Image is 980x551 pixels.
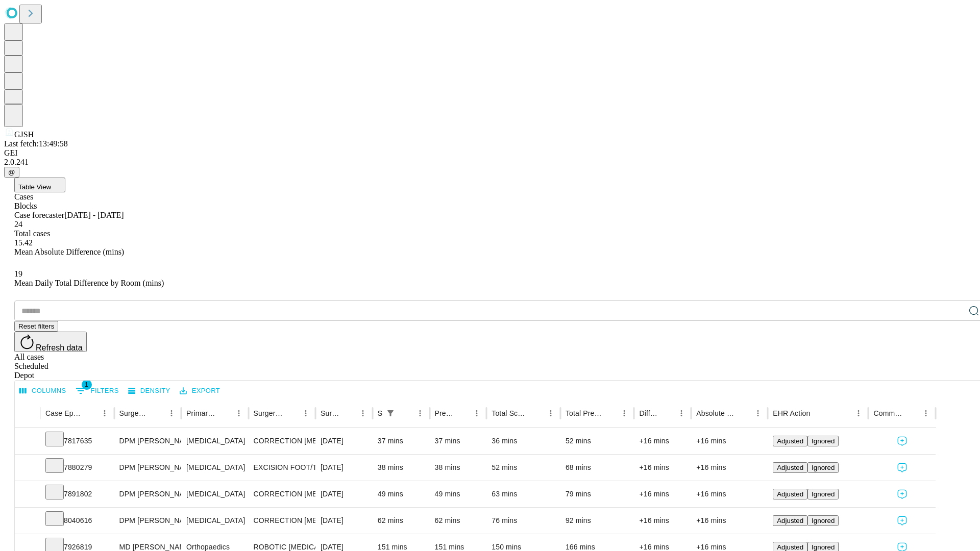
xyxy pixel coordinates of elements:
[435,455,482,481] div: 38 mins
[919,406,933,420] button: Menu
[566,409,602,417] div: Total Predicted Duration
[186,428,243,454] div: [MEDICAL_DATA]
[873,409,903,417] div: Comments
[807,489,839,499] button: Ignored
[14,178,65,192] button: Table View
[773,462,807,473] button: Adjusted
[492,409,528,417] div: Total Scheduled Duration
[777,437,803,445] span: Adjusted
[321,508,367,534] div: [DATE]
[14,279,164,287] span: Mean Daily Total Difference by Room (mins)
[812,437,835,445] span: Ignored
[492,455,555,481] div: 52 mins
[378,455,425,481] div: 38 mins
[64,211,124,219] span: [DATE] - [DATE]
[492,508,555,534] div: 76 mins
[566,508,629,534] div: 92 mins
[696,428,763,454] div: +16 mins
[186,481,243,507] div: [MEDICAL_DATA]
[378,481,425,507] div: 49 mins
[83,406,97,420] button: Sort
[492,428,555,454] div: 36 mins
[378,428,425,454] div: 37 mins
[639,455,686,481] div: +16 mins
[14,211,64,219] span: Case forecaster
[617,406,631,420] button: Menu
[435,428,482,454] div: 37 mins
[20,486,35,504] button: Expand
[321,455,367,481] div: [DATE]
[254,428,310,454] div: CORRECTION [MEDICAL_DATA]
[851,406,866,420] button: Menu
[254,409,283,417] div: Surgery Name
[696,455,763,481] div: +16 mins
[639,481,686,507] div: +16 mins
[14,238,33,247] span: 15.42
[812,543,835,551] span: Ignored
[186,455,243,481] div: [MEDICAL_DATA]
[435,409,455,417] div: Predicted In Room Duration
[777,543,803,551] span: Adjusted
[119,508,176,534] div: DPM [PERSON_NAME] [PERSON_NAME]
[812,517,835,524] span: Ignored
[807,436,839,446] button: Ignored
[45,409,82,417] div: Case Epic Id
[812,490,835,498] span: Ignored
[14,130,34,139] span: GJSH
[18,322,54,330] span: Reset filters
[435,481,482,507] div: 49 mins
[777,517,803,524] span: Adjusted
[696,481,763,507] div: +16 mins
[14,269,22,278] span: 19
[254,508,310,534] div: CORRECTION [MEDICAL_DATA], CHIELECTOMY WITHOUT IMPLANT
[773,436,807,446] button: Adjusted
[321,409,340,417] div: Surgery Date
[378,409,382,417] div: Scheduled In Room Duration
[904,406,919,420] button: Sort
[674,406,689,420] button: Menu
[126,383,173,399] button: Density
[20,433,35,450] button: Expand
[639,409,659,417] div: Difference
[150,406,164,420] button: Sort
[18,183,51,191] span: Table View
[45,455,109,481] div: 7880279
[777,490,803,498] span: Adjusted
[807,462,839,473] button: Ignored
[378,508,425,534] div: 62 mins
[82,380,92,390] span: 1
[299,406,313,420] button: Menu
[119,455,176,481] div: DPM [PERSON_NAME] [PERSON_NAME]
[696,508,763,534] div: +16 mins
[217,406,232,420] button: Sort
[383,406,398,420] div: 1 active filter
[812,464,835,471] span: Ignored
[8,168,15,176] span: @
[20,459,35,477] button: Expand
[773,515,807,526] button: Adjusted
[232,406,246,420] button: Menu
[20,512,35,530] button: Expand
[119,428,176,454] div: DPM [PERSON_NAME] [PERSON_NAME]
[177,383,223,399] button: Export
[119,409,149,417] div: Surgeon Name
[17,383,69,399] button: Select columns
[14,332,87,352] button: Refresh data
[807,515,839,526] button: Ignored
[45,481,109,507] div: 7891802
[4,158,976,167] div: 2.0.241
[777,464,803,471] span: Adjusted
[14,229,50,238] span: Total cases
[73,383,121,399] button: Show filters
[284,406,299,420] button: Sort
[341,406,356,420] button: Sort
[186,508,243,534] div: [MEDICAL_DATA]
[119,481,176,507] div: DPM [PERSON_NAME] [PERSON_NAME]
[696,409,736,417] div: Absolute Difference
[356,406,370,420] button: Menu
[566,481,629,507] div: 79 mins
[566,428,629,454] div: 52 mins
[413,406,427,420] button: Menu
[97,406,112,420] button: Menu
[36,343,83,352] span: Refresh data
